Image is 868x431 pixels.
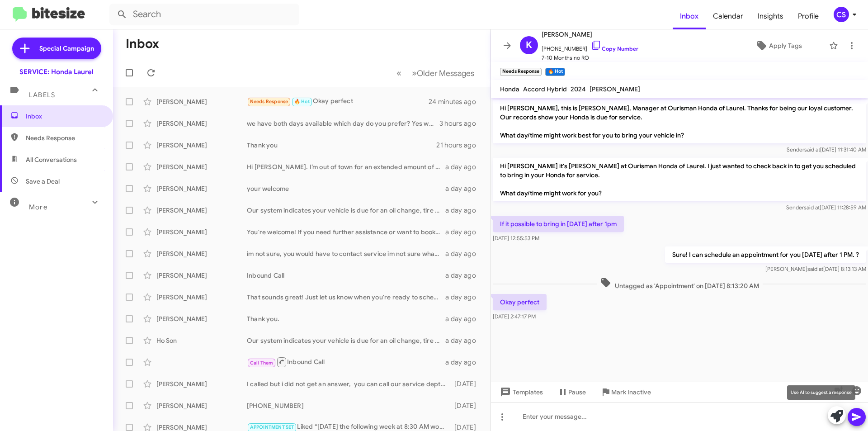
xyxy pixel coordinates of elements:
[247,141,436,150] div: Thank you
[493,313,536,320] span: [DATE] 2:47:17 PM
[39,44,94,53] span: Special Campaign
[247,336,445,345] div: Our system indicates your vehicle is due for an oil change, tire rotation, brake inspection, and ...
[450,379,483,388] div: [DATE]
[500,85,519,93] span: Honda
[392,64,480,82] nav: Page navigation example
[445,293,483,302] div: a day ago
[247,96,429,107] div: Okay perfect
[156,141,247,150] div: [PERSON_NAME]
[500,68,542,76] small: Needs Response
[247,379,450,388] div: I called but i did not get an answer, you can call our service dept directly at [PHONE_NUMBER]
[804,204,820,211] span: said at
[445,336,483,345] div: a day ago
[156,379,247,388] div: [PERSON_NAME]
[493,294,547,310] p: Okay perfect
[247,162,445,171] div: Hi [PERSON_NAME]. I’m out of town for an extended amount of time, but I’ll be bring it in when I ...
[523,85,567,93] span: Accord Hybrid
[29,91,55,99] span: Labels
[493,235,539,242] span: [DATE] 12:55:53 PM
[545,68,565,76] small: 🔥 Hot
[294,99,310,104] span: 🔥 Hot
[526,38,532,52] span: K
[126,37,159,51] h1: Inbox
[804,146,820,153] span: said at
[109,4,299,25] input: Search
[436,141,483,150] div: 21 hours ago
[156,271,247,280] div: [PERSON_NAME]
[29,203,47,211] span: More
[406,64,480,82] button: Next
[247,293,445,302] div: That sounds great! Just let us know when you're ready to schedule your appointment for service, a...
[542,53,638,62] span: 7-10 Months no RO
[156,119,247,128] div: [PERSON_NAME]
[247,184,445,193] div: your welcome
[665,246,866,263] p: Sure! I can schedule an appointment for you [DATE] after 1 PM. ?
[445,249,483,258] div: a day ago
[391,64,407,82] button: Previous
[156,293,247,302] div: [PERSON_NAME]
[26,133,103,142] span: Needs Response
[786,204,866,211] span: Sender [DATE] 11:28:59 AM
[445,358,483,367] div: a day ago
[765,265,866,272] span: [PERSON_NAME] [DATE] 8:13:13 AM
[791,3,826,29] a: Profile
[439,119,483,128] div: 3 hours ago
[542,40,638,53] span: [PHONE_NUMBER]
[250,360,274,366] span: Call Them
[156,97,247,106] div: [PERSON_NAME]
[445,162,483,171] div: a day ago
[491,384,550,400] button: Templates
[247,249,445,258] div: im not sure, you would have to contact service im not sure what they charge after the coupon... u...
[550,384,593,400] button: Pause
[787,146,866,153] span: Sender [DATE] 11:31:40 AM
[247,356,445,368] div: Inbound Call
[593,384,658,400] button: Mark Inactive
[834,7,849,22] div: CS
[26,155,77,164] span: All Conversations
[247,314,445,323] div: Thank you.
[787,385,855,400] div: Use AI to suggest a response
[247,206,445,215] div: Our system indicates your vehicle is due for an oil change, tire rotation, brake inspection, and ...
[611,384,651,400] span: Mark Inactive
[493,216,624,232] p: If it possible to bring in [DATE] after 1pm
[590,85,640,93] span: [PERSON_NAME]
[542,29,638,40] span: [PERSON_NAME]
[706,3,750,29] a: Calendar
[156,401,247,410] div: [PERSON_NAME]
[673,3,706,29] a: Inbox
[156,314,247,323] div: [PERSON_NAME]
[156,336,247,345] div: Ho Son
[498,384,543,400] span: Templates
[493,100,866,143] p: Hi [PERSON_NAME], this is [PERSON_NAME], Manager at Ourisman Honda of Laurel. Thanks for being ou...
[247,119,439,128] div: we have both days available which day do you prefer? Yes we have a shuttle as long as its within ...
[247,401,450,410] div: [PHONE_NUMBER]
[445,184,483,193] div: a day ago
[26,177,60,186] span: Save a Deal
[445,206,483,215] div: a day ago
[591,45,638,52] a: Copy Number
[250,424,294,430] span: APPOINTMENT SET
[807,265,823,272] span: said at
[571,85,586,93] span: 2024
[429,97,483,106] div: 24 minutes ago
[156,227,247,237] div: [PERSON_NAME]
[247,227,445,237] div: You're welcome! If you need further assistance or want to book an appointment, feel free to reach...
[750,3,791,29] a: Insights
[417,68,474,78] span: Older Messages
[156,184,247,193] div: [PERSON_NAME]
[156,206,247,215] div: [PERSON_NAME]
[597,277,763,290] span: Untagged as 'Appointment' on [DATE] 8:13:20 AM
[247,271,445,280] div: Inbound Call
[826,7,858,22] button: CS
[445,314,483,323] div: a day ago
[493,158,866,201] p: Hi [PERSON_NAME] it's [PERSON_NAME] at Ourisman Honda of Laurel. I just wanted to check back in t...
[769,38,802,54] span: Apply Tags
[396,67,401,79] span: «
[450,401,483,410] div: [DATE]
[26,112,103,121] span: Inbox
[250,99,288,104] span: Needs Response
